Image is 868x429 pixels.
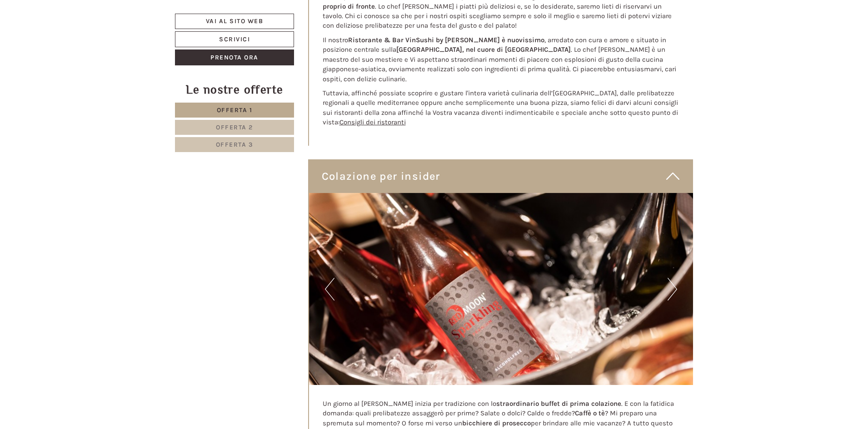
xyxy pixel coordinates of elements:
div: [DATE] [163,7,195,22]
button: Previous [325,278,334,301]
strong: bicchiere di prosecco [462,419,531,427]
small: 13:08 [14,44,143,50]
p: Tuttavia, affinché possiate scoprire e gustare l'intera varietà culinaria dell’[GEOGRAPHIC_DATA],... [323,89,680,128]
button: Invia [310,239,358,255]
a: Vai al sito web [175,14,294,29]
div: Colazione per insider [308,159,693,193]
p: Il nostro , arredato con cura e amore e situato in posizione centrale sulla . Lo chef [PERSON_NAM... [323,35,680,84]
strong: [GEOGRAPHIC_DATA], nel cuore di [GEOGRAPHIC_DATA] [396,45,571,54]
strong: Caffè o tè [575,409,605,417]
a: Consigli dei ristoranti [339,118,406,126]
strong: straordinario buffet di prima colazione [496,399,621,408]
strong: Ristorante & Bar VinSushi by [PERSON_NAME] è nuovissimo [348,36,544,44]
span: Offerta 2 [216,123,253,131]
div: Buon giorno, come possiamo aiutarla? [7,25,147,52]
a: Prenota ora [175,49,294,65]
button: Next [668,278,677,301]
div: Hotel B&B Feldmessner [14,26,143,34]
span: Offerta 3 [216,141,254,148]
div: Le nostre offerte [175,81,294,98]
span: Offerta 1 [217,106,253,114]
a: Scrivici [175,31,294,47]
